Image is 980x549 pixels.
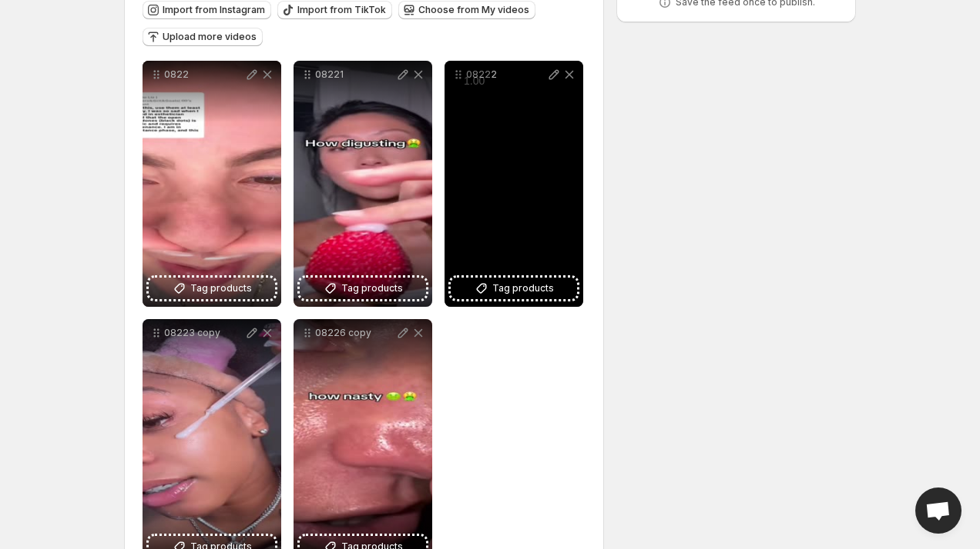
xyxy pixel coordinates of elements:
[915,487,962,534] div: Open chat
[163,31,257,43] span: Upload more videos
[398,1,535,19] button: Choose from My videos
[297,4,386,16] span: Import from TikTok
[492,281,554,296] span: Tag products
[445,61,583,307] div: 08222Tag products
[294,61,432,307] div: 08221Tag products
[451,278,577,299] button: Tag products
[315,327,395,339] p: 08226 copy
[164,68,244,81] p: 0822
[466,68,546,81] p: 08222
[341,281,403,296] span: Tag products
[164,327,244,339] p: 08223 copy
[315,68,395,81] p: 08221
[190,281,252,296] span: Tag products
[149,278,275,299] button: Tag products
[143,61,281,307] div: 0822Tag products
[143,1,271,19] button: Import from Instagram
[143,28,263,46] button: Upload more videos
[277,1,392,19] button: Import from TikTok
[300,278,426,299] button: Tag products
[163,4,265,16] span: Import from Instagram
[418,4,529,16] span: Choose from My videos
